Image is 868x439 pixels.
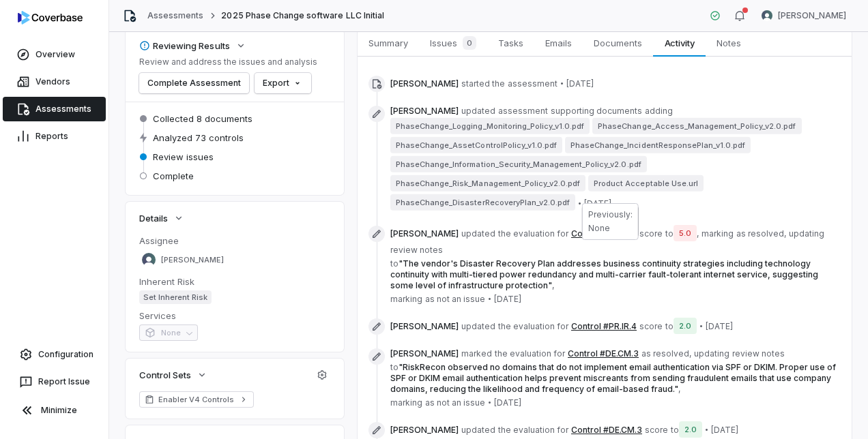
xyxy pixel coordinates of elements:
span: Enabler V4 Controls [158,394,235,405]
span: PhaseChange_Information_Security_Management_Policy_v2.0.pdf [390,156,647,172]
span: Tasks [493,34,529,52]
span: Issues [424,33,482,52]
span: , [697,228,699,239]
span: Emails [540,34,577,52]
button: Report Issue [5,369,103,394]
span: [PERSON_NAME] [778,10,846,21]
a: Overview [3,42,106,67]
span: PhaseChange_AssetControlPolicy_v1.0.pdf [390,137,562,153]
span: PhaseChange_Risk_Management_Policy_v2.0.pdf [390,175,585,192]
span: [PERSON_NAME] [390,348,459,359]
a: Vendors [3,70,106,94]
button: Control #DE.CM.3 [571,425,642,436]
span: • [560,78,564,89]
span: marked [461,348,492,359]
dt: Services [139,309,330,322]
span: adding [645,106,673,117]
span: [DATE] [494,397,521,408]
span: Details [139,212,168,224]
button: Control #DE.CM.3 [568,348,639,359]
button: Control Sets [135,363,212,387]
span: updated [461,321,495,332]
a: Enabler V4 Controls [139,391,254,408]
span: marking [390,397,422,408]
button: Minimize [5,397,103,424]
span: Set Inherent Risk [139,290,212,304]
span: [PERSON_NAME] [161,255,224,265]
a: Reports [3,124,106,149]
div: Reviewing Results [139,40,230,52]
span: 2.0 [674,318,697,334]
span: Activity [659,34,700,52]
span: updating [694,348,729,359]
span: as not an issue [425,397,485,408]
span: PhaseChange_Logging_Monitoring_Policy_v1.0.pdf [390,118,590,134]
span: to [665,228,674,239]
span: the evaluation for [498,425,568,436]
span: score [645,425,668,436]
span: started the [461,78,505,89]
a: Configuration [5,342,103,367]
span: " RiskRecon observed no domains that do not implement email authentication via SPF or DKIM. Prope... [390,362,836,394]
span: as not an issue [425,294,485,305]
span: • [578,198,581,209]
span: marking [701,228,734,239]
button: Control #PR.IR.4 [571,321,637,332]
span: Documents [588,34,648,52]
span: 5.0 [674,225,697,241]
button: Control #PR.IR.4 [571,228,637,239]
span: the evaluation for [495,348,565,359]
span: marking [390,294,422,305]
span: • [705,424,708,435]
span: [PERSON_NAME] [390,228,459,239]
span: [DATE] [566,78,594,89]
span: Review issues [153,151,214,163]
span: , [678,384,680,394]
button: Sean Wozniak avatar[PERSON_NAME] [753,5,854,26]
button: Details [135,206,188,230]
span: Notes [711,34,747,52]
img: REKHA KOTHANDARAMAN avatar [142,253,156,267]
span: the evaluation for [498,228,568,239]
span: None [588,223,610,233]
span: Collected 8 documents [153,112,252,125]
span: to [671,425,679,435]
span: 2025 Phase Change software LLC Initial [221,10,384,21]
span: Previously: [588,209,633,220]
span: [DATE] [706,321,733,332]
a: Assessments [3,97,106,121]
span: [PERSON_NAME] [390,425,459,436]
button: Complete Assessment [139,73,249,93]
span: score [639,228,663,239]
span: Control Sets [139,369,191,381]
span: Complete [153,170,194,182]
span: Product Acceptable Use.url [588,175,704,192]
span: supporting documents [551,106,642,117]
span: updated [461,425,495,436]
span: [DATE] [584,198,611,209]
span: PhaseChange_IncidentResponsePlan_v1.0.pdf [565,137,751,153]
span: to [390,362,399,372]
span: [PERSON_NAME] [390,78,459,89]
button: Reviewing Results [135,33,250,58]
span: to [390,258,399,269]
span: " The vendor's Disaster Recovery Plan addresses business continuity strategies including technolo... [390,258,818,290]
span: • [488,293,491,304]
span: PhaseChange_Access_Management_Policy_v2.0.pdf [592,118,801,134]
p: Review and address the issues and analysis [139,57,317,67]
span: the evaluation for [498,321,568,332]
a: Assessments [147,10,203,21]
span: updated [461,106,495,117]
button: Export [255,73,311,93]
span: 0 [463,36,476,50]
span: review notes [732,348,785,359]
span: as resolved , [641,348,691,359]
span: [DATE] [711,425,738,436]
span: as resolved , [736,228,786,239]
span: [PERSON_NAME] [390,321,459,332]
span: to [665,321,674,331]
span: Analyzed 73 controls [153,132,244,144]
dt: Inherent Risk [139,275,330,288]
span: [DATE] [494,294,521,305]
span: 2.0 [679,421,702,438]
